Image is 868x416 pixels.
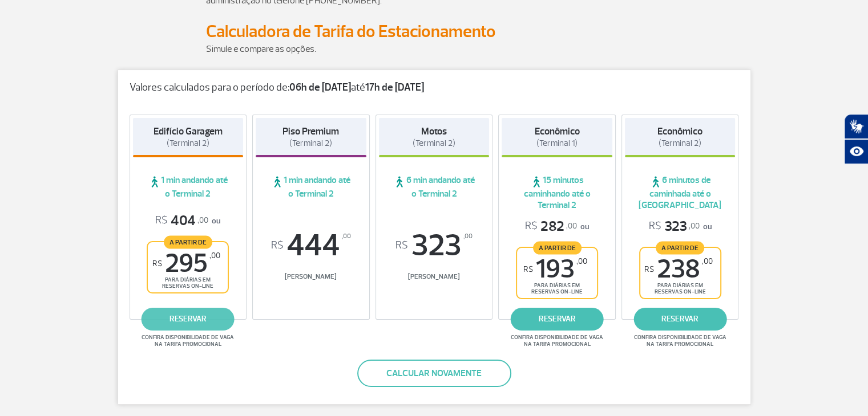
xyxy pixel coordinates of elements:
p: Simule e compare as opções. [206,42,663,56]
span: para diárias em reservas on-line [650,282,710,295]
strong: Motos [421,125,447,137]
span: 6 minutos de caminhada até o [GEOGRAPHIC_DATA] [625,174,736,211]
span: 282 [525,218,577,235]
sup: ,00 [342,230,351,243]
span: (Terminal 2) [413,138,455,149]
sup: R$ [152,259,162,268]
a: reservar [142,308,235,331]
button: Calcular novamente [357,360,511,387]
span: 323 [649,218,700,235]
div: Plugin de acessibilidade da Hand Talk. [844,114,868,164]
span: (Terminal 2) [289,138,332,149]
strong: Piso Premium [282,125,339,137]
h2: Calculadora de Tarifa do Estacionamento [206,21,663,42]
strong: Econômico [657,125,703,137]
p: ou [649,218,712,235]
span: 238 [644,256,713,282]
span: (Terminal 1) [536,138,578,149]
sup: ,00 [209,251,220,260]
span: Confira disponibilidade de vaga na tarifa promocional [140,334,236,348]
span: Confira disponibilidade de vaga na tarifa promocional [632,334,728,348]
span: 404 [155,212,208,230]
p: Valores calculados para o período de: até [130,81,739,94]
span: 6 min andando até o Terminal 2 [379,174,490,199]
strong: Econômico [535,125,580,137]
span: Confira disponibilidade de vaga na tarifa promocional [509,334,605,348]
span: [PERSON_NAME] [379,272,490,281]
strong: 06h de [DATE] [289,81,351,94]
sup: R$ [644,264,654,274]
span: (Terminal 2) [659,138,701,149]
span: 1 min andando até o Terminal 2 [256,174,366,199]
span: [PERSON_NAME] [256,272,366,281]
span: 323 [379,230,490,261]
sup: ,00 [463,230,473,243]
sup: ,00 [576,256,587,266]
sup: R$ [523,264,533,274]
a: reservar [633,308,726,331]
span: 193 [523,256,587,282]
span: 444 [256,230,366,261]
sup: R$ [395,239,408,252]
span: (Terminal 2) [167,138,209,149]
span: 1 min andando até o Terminal 2 [133,174,244,199]
strong: 17h de [DATE] [365,81,424,94]
button: Abrir recursos assistivos. [844,139,868,164]
p: ou [155,212,220,230]
p: ou [525,218,589,235]
sup: ,00 [702,256,713,266]
span: A partir de [656,241,704,254]
span: A partir de [533,241,582,254]
span: 15 minutos caminhando até o Terminal 2 [502,174,612,211]
span: 295 [152,251,220,276]
strong: Edifício Garagem [154,125,223,137]
button: Abrir tradutor de língua de sinais. [844,114,868,139]
span: para diárias em reservas on-line [158,276,218,289]
a: reservar [511,308,604,331]
span: A partir de [164,235,212,248]
span: para diárias em reservas on-line [527,282,587,295]
sup: R$ [271,239,284,252]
